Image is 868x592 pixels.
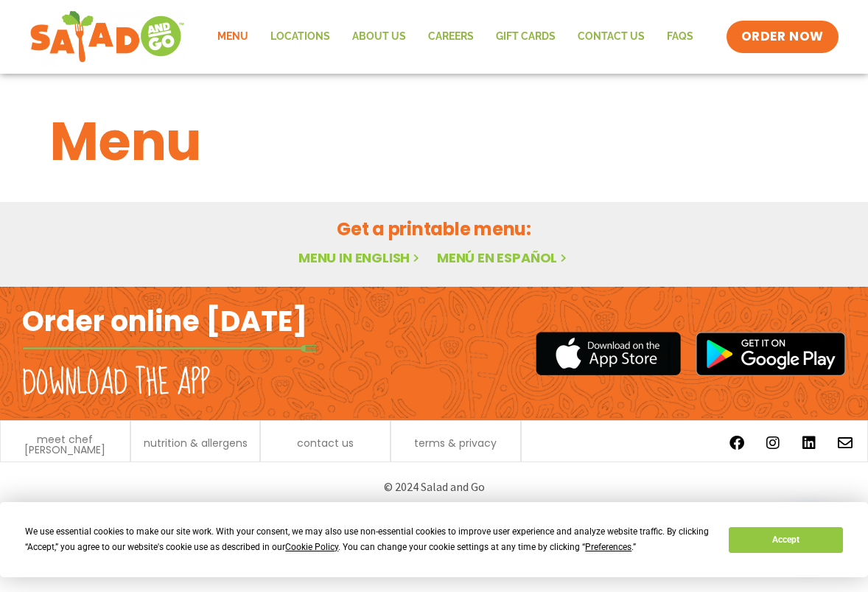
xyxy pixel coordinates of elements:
a: Menú en español [437,248,570,267]
img: new-SAG-logo-768×292 [29,7,185,66]
h1: Menu [50,102,818,181]
a: FAQs [656,20,704,54]
a: Menu [206,20,259,54]
span: Preferences [585,542,631,552]
h2: Download the app [22,363,210,404]
a: About Us [341,20,417,54]
p: © 2024 Salad and Go [21,477,847,497]
img: appstore [536,330,681,377]
a: contact us [297,438,354,448]
h2: Get a printable menu: [50,216,818,242]
img: google_play [696,332,846,376]
a: Locations [259,20,341,54]
a: Contact Us [567,20,656,54]
a: GIFT CARDS [485,20,567,54]
span: Cookie Policy [285,542,338,552]
span: ORDER NOW [741,28,824,46]
a: ORDER NOW [727,21,839,53]
a: nutrition & allergens [144,438,248,448]
img: fork [22,344,317,352]
a: Menu in English [298,248,422,267]
h2: Order online [DATE] [22,303,307,339]
a: meet chef [PERSON_NAME] [8,434,122,455]
button: Accept [729,527,842,553]
div: We use essential cookies to make our site work. With your consent, we may also use non-essential ... [25,524,711,555]
nav: Menu [206,20,704,54]
a: Careers [417,20,485,54]
a: terms & privacy [414,438,497,448]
